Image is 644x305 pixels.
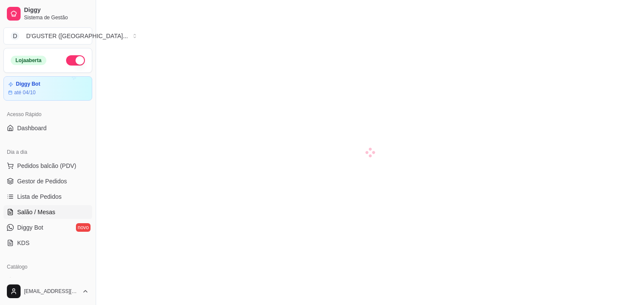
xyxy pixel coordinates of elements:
[3,221,92,234] a: Diggy Botnovo
[3,108,92,121] div: Acesso Rápido
[3,3,92,24] a: DiggySistema de Gestão
[17,177,67,185] span: Gestor de Pedidos
[16,81,40,87] article: Diggy Bot
[17,161,76,170] span: Pedidos balcão (PDV)
[17,239,30,247] span: KDS
[66,55,85,66] button: Alterar Status
[24,288,79,295] span: [EMAIL_ADDRESS][DOMAIN_NAME]
[3,159,92,173] button: Pedidos balcão (PDV)
[17,276,41,285] span: Produtos
[3,145,92,159] div: Dia a dia
[3,121,92,135] a: Dashboard
[3,174,92,188] a: Gestor de Pedidos
[3,27,92,45] button: Select a team
[14,89,36,96] article: até 04/10
[3,274,92,287] a: Produtos
[17,208,55,216] span: Salão / Mesas
[26,32,128,40] div: D'GUSTER ([GEOGRAPHIC_DATA] ...
[24,6,89,14] span: Diggy
[3,205,92,219] a: Salão / Mesas
[11,32,19,40] span: D
[11,56,46,65] div: Loja aberta
[3,190,92,203] a: Lista de Pedidos
[3,260,92,274] div: Catálogo
[17,124,47,132] span: Dashboard
[24,14,89,21] span: Sistema de Gestão
[3,281,92,302] button: [EMAIL_ADDRESS][DOMAIN_NAME]
[3,236,92,250] a: KDS
[17,223,43,232] span: Diggy Bot
[17,192,62,201] span: Lista de Pedidos
[3,76,92,101] a: Diggy Botaté 04/10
